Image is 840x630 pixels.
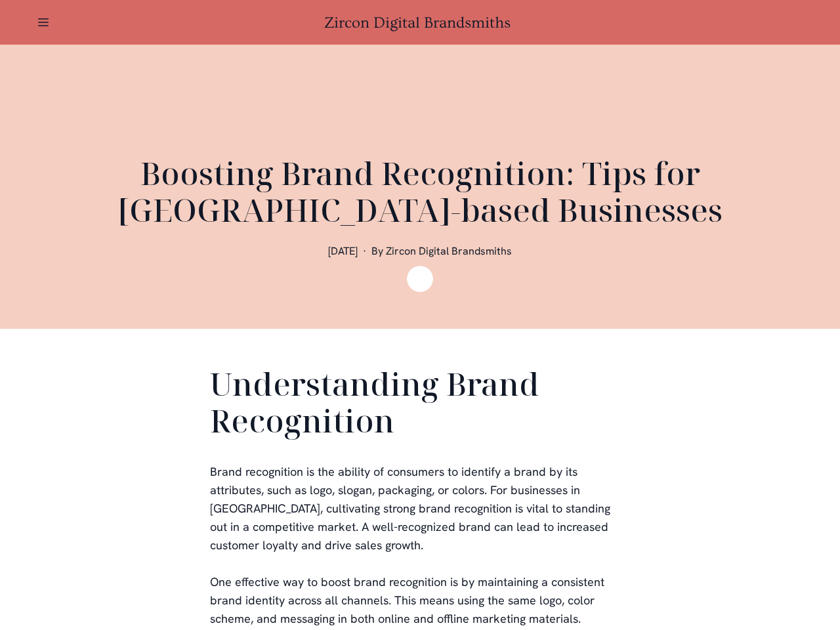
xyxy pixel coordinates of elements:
[105,155,735,228] h1: Boosting Brand Recognition: Tips for [GEOGRAPHIC_DATA]-based Businesses
[407,266,433,292] img: Zircon Digital Brandsmiths
[328,244,358,258] span: [DATE]
[371,244,512,258] span: By Zircon Digital Brandsmiths
[210,366,630,444] h2: Understanding Brand Recognition
[210,463,630,555] p: Brand recognition is the ability of consumers to identify a brand by its attributes, such as logo...
[324,14,516,31] a: Zircon Digital Brandsmiths
[363,244,366,258] span: ·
